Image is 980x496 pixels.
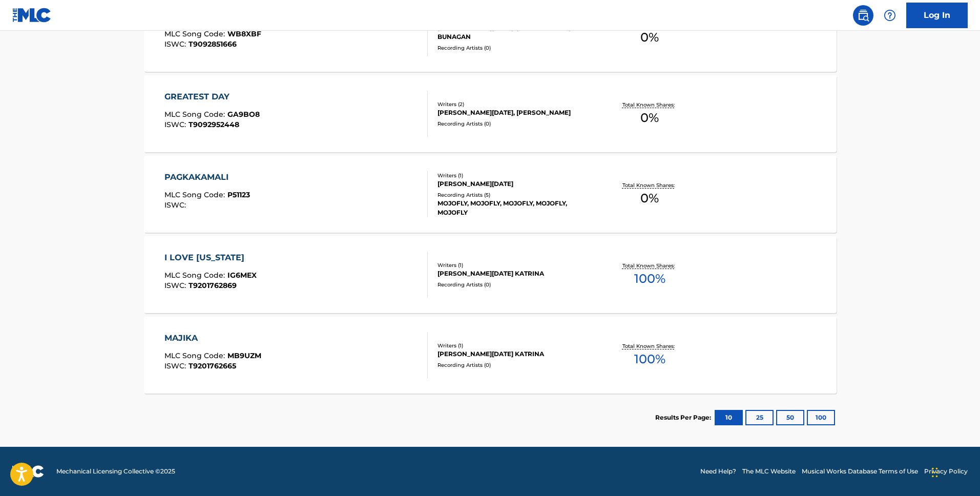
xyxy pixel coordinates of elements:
[164,171,250,183] div: PAGKAKAMALI
[164,39,189,49] span: ISWC :
[437,199,592,217] div: MOJOFLY, MOJOFLY, MOJOFLY, MOJOFLY, MOJOFLY
[640,109,659,127] span: 0 %
[802,467,918,476] a: Musical Works Database Terms of Use
[189,361,236,370] span: T9201762665
[437,23,592,42] div: [PERSON_NAME][DATE], [PERSON_NAME] D BUNAGAN
[622,101,677,109] p: Total Known Shares:
[189,120,239,129] span: T9092952448
[164,120,189,129] span: ISWC :
[144,317,837,394] a: MAJIKAMLC Song Code:MB9UZMISWC:T9201762665Writers (1)[PERSON_NAME][DATE] KATRINARecording Artists...
[164,361,189,370] span: ISWC :
[857,9,869,22] img: search
[164,351,227,360] span: MLC Song Code :
[622,181,677,189] p: Total Known Shares:
[164,281,189,290] span: ISWC :
[164,332,261,344] div: MAJIKA
[906,3,968,28] a: Log In
[437,172,592,179] div: Writers ( 1 )
[776,410,804,425] button: 50
[640,28,659,47] span: 0 %
[622,262,677,270] p: Total Known Shares:
[164,91,260,103] div: GREATEST DAY
[807,410,835,425] button: 100
[437,281,592,288] div: Recording Artists ( 0 )
[164,200,189,210] span: ISWC :
[700,467,736,476] a: Need Help?
[655,413,714,422] p: Results Per Page:
[227,190,250,199] span: P51123
[437,261,592,269] div: Writers ( 1 )
[144,236,837,313] a: I LOVE [US_STATE]MLC Song Code:IG6MEXISWC:T9201762869Writers (1)[PERSON_NAME][DATE] KATRINARecord...
[880,5,900,26] div: Help
[437,342,592,349] div: Writers ( 1 )
[437,269,592,278] div: [PERSON_NAME][DATE] KATRINA
[12,8,52,23] img: MLC Logo
[437,44,592,52] div: Recording Artists ( 0 )
[640,189,659,208] span: 0 %
[144,156,837,233] a: PAGKAKAMALIMLC Song Code:P51123ISWC:Writers (1)[PERSON_NAME][DATE]Recording Artists (5)MOJOFLY, M...
[932,457,938,488] div: Drag
[12,465,44,478] img: logo
[189,39,237,49] span: T9092851666
[853,5,873,26] a: Public Search
[227,351,261,360] span: MB9UZM
[164,271,227,280] span: MLC Song Code :
[622,342,677,350] p: Total Known Shares:
[164,29,227,38] span: MLC Song Code :
[437,191,592,199] div: Recording Artists ( 5 )
[634,350,665,368] span: 100 %
[437,108,592,117] div: [PERSON_NAME][DATE], [PERSON_NAME]
[56,467,175,476] span: Mechanical Licensing Collective © 2025
[742,467,796,476] a: The MLC Website
[164,252,257,264] div: I LOVE [US_STATE]
[437,179,592,189] div: [PERSON_NAME][DATE]
[745,410,774,425] button: 25
[227,110,260,119] span: GA9BO8
[437,100,592,108] div: Writers ( 2 )
[437,361,592,369] div: Recording Artists ( 0 )
[144,75,837,152] a: GREATEST DAYMLC Song Code:GA9BO8ISWC:T9092952448Writers (2)[PERSON_NAME][DATE], [PERSON_NAME]Reco...
[884,9,896,22] img: help
[437,120,592,128] div: Recording Artists ( 0 )
[227,29,261,38] span: WB8XBF
[164,190,227,199] span: MLC Song Code :
[634,270,665,288] span: 100 %
[929,447,980,496] iframe: Chat Widget
[715,410,743,425] button: 10
[437,349,592,359] div: [PERSON_NAME][DATE] KATRINA
[189,281,237,290] span: T9201762869
[924,467,968,476] a: Privacy Policy
[164,110,227,119] span: MLC Song Code :
[227,271,257,280] span: IG6MEX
